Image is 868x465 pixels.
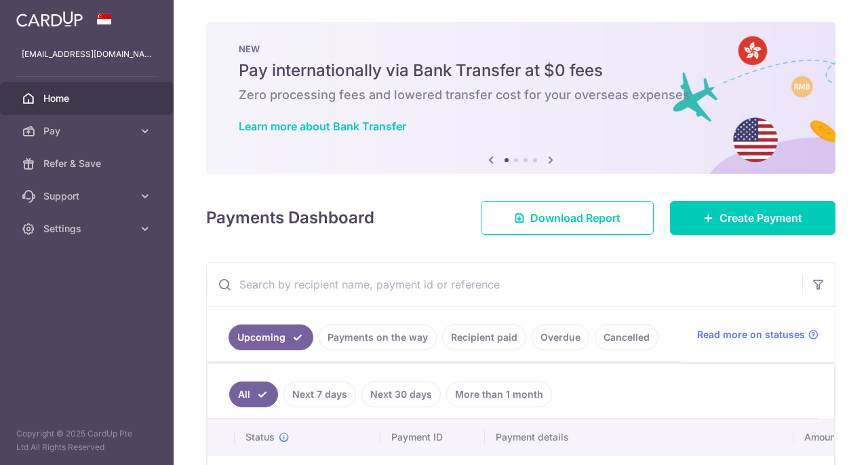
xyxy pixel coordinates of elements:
span: Amount [804,430,839,444]
th: Payment ID [380,420,485,455]
span: Status [245,430,275,444]
p: [EMAIL_ADDRESS][DOMAIN_NAME] [22,48,152,61]
span: Download Report [530,210,620,226]
img: Bank transfer banner [206,22,835,174]
span: Settings [43,222,133,236]
span: Support [43,189,133,203]
span: Pay [43,124,133,138]
a: Payments on the way [319,324,437,350]
span: Create Payment [719,210,802,226]
a: Learn more about Bank Transfer [239,119,406,133]
p: NEW [239,43,803,54]
a: Read more on statuses [697,328,818,341]
span: Read more on statuses [697,328,805,341]
a: Create Payment [670,201,835,235]
span: Refer & Save [43,157,133,170]
a: Next 30 days [361,382,441,407]
a: Download Report [481,201,654,235]
th: Payment details [485,420,793,455]
a: Recipient paid [442,324,526,350]
a: More than 1 month [446,382,552,407]
h5: Pay internationally via Bank Transfer at $0 fees [239,60,803,81]
h4: Payments Dashboard [206,206,374,230]
h6: Zero processing fees and lowered transfer cost for your overseas expenses [239,87,803,103]
input: Search by recipient name, payment id or reference [207,263,802,306]
a: Next 7 days [283,382,356,407]
span: Home [43,92,133,105]
a: Cancelled [595,324,658,350]
a: Upcoming [229,324,313,350]
img: CardUp [16,11,83,27]
a: All [229,382,278,407]
a: Overdue [532,324,589,350]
